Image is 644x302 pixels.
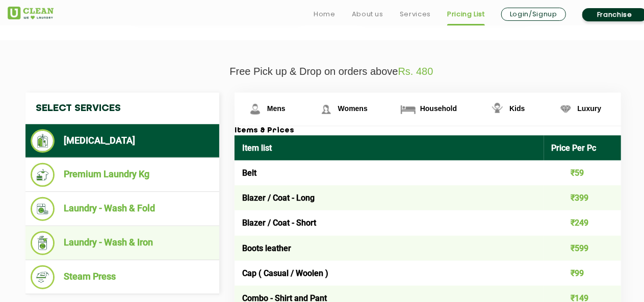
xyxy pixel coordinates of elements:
li: Steam Press [31,265,214,289]
img: Premium Laundry Kg [31,163,55,187]
span: Rs. 480 [398,66,433,77]
span: Mens [267,104,286,113]
li: Laundry - Wash & Iron [31,231,214,255]
a: Services [400,8,431,20]
a: Home [314,8,336,20]
a: Login/Signup [501,8,566,21]
td: ₹599 [544,236,622,261]
img: Womens [317,100,335,118]
span: Kids [509,104,525,113]
img: Dry Cleaning [31,129,55,153]
img: UClean Laundry and Dry Cleaning [8,7,54,19]
img: Mens [246,100,264,118]
td: ₹59 [544,160,622,185]
td: Boots leather [235,236,544,261]
span: Luxury [578,104,602,113]
td: Blazer / Coat - Long [235,185,544,210]
li: Premium Laundry Kg [31,163,214,187]
h4: Select Services [25,93,219,124]
td: ₹249 [544,210,622,235]
img: Kids [488,100,506,118]
td: Belt [235,160,544,185]
a: About us [352,8,383,20]
td: Cap ( Casual / Woolen ) [235,261,544,286]
td: Blazer / Coat - Short [235,210,544,235]
span: Womens [338,104,368,113]
li: Laundry - Wash & Fold [31,197,214,221]
img: Household [399,100,417,118]
td: ₹399 [544,185,622,210]
img: Laundry - Wash & Iron [31,231,55,255]
img: Luxury [557,100,575,118]
img: Steam Press [31,265,55,289]
img: Laundry - Wash & Fold [31,197,55,221]
th: Item list [235,135,544,160]
td: ₹99 [544,261,622,286]
a: Pricing List [447,8,485,20]
th: Price Per Pc [544,135,622,160]
h3: Items & Prices [235,126,621,135]
span: Household [420,104,457,113]
li: [MEDICAL_DATA] [31,129,214,153]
